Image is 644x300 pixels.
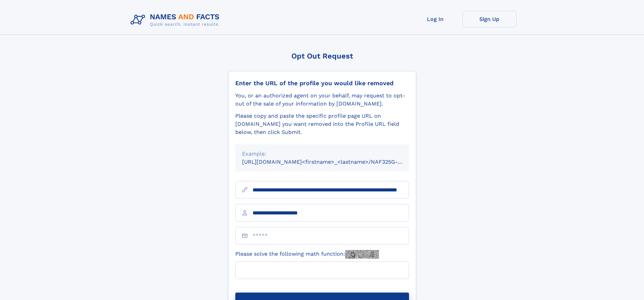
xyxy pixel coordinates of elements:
[235,92,409,108] div: You, or an authorized agent on your behalf, may request to opt-out of the sale of your informatio...
[235,112,409,136] div: Please copy and paste the specific profile page URL on [DOMAIN_NAME] you want removed into the Pr...
[235,79,409,87] div: Enter the URL of the profile you would like removed
[462,11,517,27] a: Sign Up
[128,11,225,29] img: Logo Names and Facts
[235,250,379,259] label: Please solve the following math function:
[242,150,402,158] div: Example:
[408,11,462,27] a: Log In
[228,52,416,60] div: Opt Out Request
[242,159,422,165] small: [URL][DOMAIN_NAME]<firstname>_<lastname>/NAF325G-xxxxxxxx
